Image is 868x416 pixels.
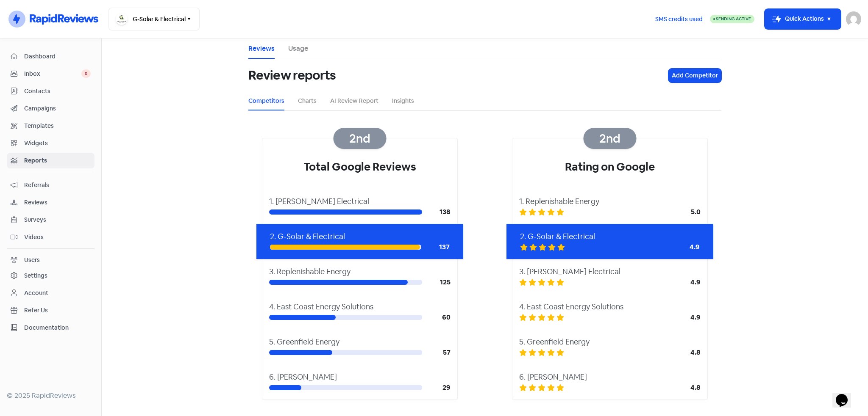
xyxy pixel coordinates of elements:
a: Settings [7,268,95,284]
div: 4. East Coast Energy Solutions [269,301,451,312]
span: Refer Us [24,306,91,315]
div: 4.9 [667,277,701,287]
div: Total Google Reviews [262,138,457,189]
div: 1. [PERSON_NAME] Electrical [269,196,451,207]
a: Refer Us [7,303,95,318]
a: Sending Active [710,14,754,24]
span: Reports [24,156,91,165]
div: 2nd [584,128,637,149]
a: Dashboard [7,49,95,64]
div: 125 [422,277,451,287]
span: Inbox [24,69,81,78]
div: 2. G-Solar & Electrical [270,231,450,242]
a: Charts [298,96,317,105]
a: Reports [7,153,95,168]
div: © 2025 RapidReviews [7,391,95,401]
div: 5. Greenfield Energy [519,336,701,347]
iframe: chat widget [832,382,860,408]
a: AI Review Report [330,96,378,105]
a: Users [7,252,95,268]
a: Templates [7,118,95,134]
a: Insights [392,96,414,105]
span: Contacts [24,87,91,96]
h1: Review reports [248,62,336,89]
a: Reviews [7,195,95,210]
div: 137 [421,242,450,252]
a: Usage [288,44,308,54]
div: 3. [PERSON_NAME] Electrical [519,266,701,277]
span: Templates [24,121,91,130]
a: Contacts [7,83,95,99]
a: Competitors [248,96,284,105]
a: Referrals [7,177,95,193]
div: 5. Greenfield Energy [269,336,451,347]
div: 57 [422,347,451,358]
div: 3. Replenishable Energy [269,266,451,277]
div: 2nd [334,128,387,149]
div: Users [24,256,40,264]
div: Settings [24,271,47,280]
span: Surveys [24,215,91,224]
a: Widgets [7,135,95,151]
a: SMS credits used [648,14,710,23]
span: Videos [24,233,91,242]
button: G-Solar & Electrical [108,8,200,30]
img: User [846,11,861,27]
a: Surveys [7,212,95,228]
div: Rating on Google [512,138,707,189]
div: Account [24,289,48,298]
span: Widgets [24,139,91,148]
div: 4.9 [667,312,701,322]
a: Reviews [248,44,275,54]
div: 1. Replenishable Energy [519,196,701,207]
a: Inbox 0 [7,66,95,82]
div: 4.9 [666,242,700,252]
div: 29 [422,383,451,393]
div: 60 [422,312,451,322]
span: SMS credits used [655,15,703,24]
div: 4.8 [667,347,701,358]
a: Campaigns [7,101,95,116]
div: 4.8 [667,383,701,393]
div: 6. [PERSON_NAME] [519,371,701,383]
span: Documentation [24,323,91,332]
span: Sending Active [716,16,751,22]
span: Referrals [24,181,91,190]
div: 2. G-Solar & Electrical [520,231,700,242]
span: Dashboard [24,52,91,61]
button: Add Competitor [668,69,721,83]
a: Videos [7,229,95,245]
span: Campaigns [24,104,91,113]
span: Reviews [24,198,91,207]
div: 4. East Coast Energy Solutions [519,301,701,312]
a: Account [7,285,95,301]
div: 138 [422,207,451,217]
div: 6. [PERSON_NAME] [269,371,451,383]
a: Documentation [7,320,95,336]
div: 5.0 [667,207,701,217]
button: Quick Actions [765,9,841,29]
span: 0 [81,69,91,78]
